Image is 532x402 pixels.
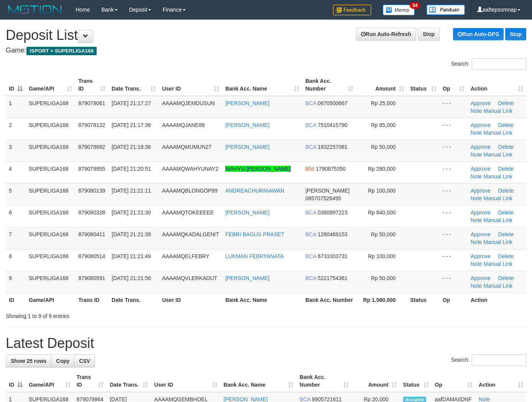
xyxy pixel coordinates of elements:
span: Rp 50,000 [371,144,396,150]
a: Note [471,130,482,136]
span: BCA [305,275,316,281]
a: Delete [498,253,514,259]
td: SUPERLIGA168 [26,205,75,227]
a: LUKMAN FEBRYANATA [225,253,283,259]
a: Run Auto-Refresh [356,28,416,41]
th: Game/API [26,293,75,307]
input: Search: [472,354,526,366]
span: Rp 100,000 [368,188,395,194]
a: Manual Link [483,152,512,158]
a: Note [471,152,482,158]
td: 5 [6,183,26,205]
td: 3 [6,140,26,161]
th: Rp 1.580.000 [356,293,407,307]
h4: Game: [6,47,526,54]
span: 34 [410,2,420,9]
span: Rp 50,000 [371,231,396,237]
a: Manual Link [483,261,512,267]
td: - - - [440,140,468,161]
span: 879080139 [78,188,105,194]
h1: Latest Deposit [6,336,526,351]
a: Approve [471,275,491,281]
a: Note [471,261,482,267]
span: Copy 1790875350 to clipboard [316,166,346,172]
td: - - - [440,271,468,293]
span: AAAAMQWAHYUNAY2 [162,166,218,172]
th: Action [468,293,526,307]
a: Note [471,239,482,245]
a: [PERSON_NAME] [225,209,269,216]
span: BCA [305,209,316,216]
span: Rp 280,000 [368,166,395,172]
a: Stop [505,28,526,40]
a: Approve [471,231,491,237]
a: FEBRI BAGUS PRASET [225,231,284,237]
th: Bank Acc. Number: activate to sort column ascending [302,74,356,96]
th: Bank Acc. Name [222,293,302,307]
span: CSV [79,358,90,364]
th: Date Trans.: activate to sort column ascending [107,370,151,392]
span: Show 25 rows [11,358,46,364]
th: Action: activate to sort column ascending [476,370,526,392]
a: Manual Link [483,130,512,136]
a: Manual Link [483,195,512,201]
span: ISPORT > SUPERLIGA168 [26,47,97,55]
a: CSV [74,354,95,367]
img: Feedback.jpg [333,5,371,15]
td: - - - [440,183,468,205]
a: Approve [471,209,491,216]
a: Note [471,283,482,289]
a: ANDREACHURNIAWAN [225,188,284,194]
td: SUPERLIGA168 [26,227,75,249]
span: [DATE] 21:21:49 [112,253,151,259]
a: Approve [471,122,491,128]
span: Copy 0670500667 to clipboard [318,100,348,106]
h1: Deposit List [6,28,526,43]
span: AAAAMQTOKEEEEE [162,209,214,216]
a: Approve [471,253,491,259]
span: [DATE] 21:21:56 [112,275,151,281]
span: Copy 1832257081 to clipboard [318,144,348,150]
a: Note [471,173,482,180]
td: SUPERLIGA168 [26,118,75,140]
th: Bank Acc. Name: activate to sort column ascending [221,370,296,392]
td: SUPERLIGA168 [26,183,75,205]
img: MOTION_logo.png [6,4,64,15]
input: Search: [472,58,526,70]
span: Copy [56,358,69,364]
a: [PERSON_NAME] [225,275,269,281]
span: 879080591 [78,275,105,281]
a: Manual Link [483,173,512,180]
span: Rp 100,000 [368,253,395,259]
td: 8 [6,249,26,271]
a: Delete [498,122,514,128]
span: BCA [305,231,316,237]
th: Game/API: activate to sort column ascending [26,370,74,392]
td: 7 [6,227,26,249]
th: Date Trans. [109,293,159,307]
span: 879078692 [78,144,105,150]
th: Bank Acc. Number: activate to sort column ascending [296,370,352,392]
span: 879079955 [78,166,105,172]
th: Bank Acc. Number [302,293,356,307]
a: Note [471,195,482,201]
td: - - - [440,96,468,118]
th: Op [440,293,468,307]
th: Op: activate to sort column ascending [440,74,468,96]
a: Copy [51,354,74,367]
a: Delete [498,231,514,237]
span: AAAAMQJEMDUSUN [162,100,215,106]
a: [PERSON_NAME] [225,122,269,128]
a: Delete [498,100,514,106]
td: SUPERLIGA168 [26,96,75,118]
th: Status: activate to sort column ascending [407,74,440,96]
a: Delete [498,188,514,194]
td: - - - [440,249,468,271]
a: Approve [471,166,491,172]
span: BCA [305,253,316,259]
th: Date Trans.: activate to sort column ascending [109,74,159,96]
td: 2 [6,118,26,140]
td: 4 [6,161,26,183]
a: Manual Link [483,239,512,245]
span: AAAAMQBLONGOP99 [162,188,217,194]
